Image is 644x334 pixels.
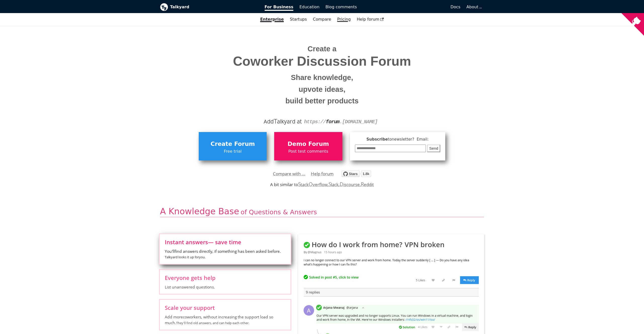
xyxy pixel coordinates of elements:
[451,5,460,9] span: Docs
[273,170,305,178] a: Compare with ...
[164,54,480,68] span: Coworker Discussion Forum
[201,139,264,149] span: Create Forum
[164,72,480,83] small: Share knowledge,
[165,248,286,260] span: You'll find answers directly, if something has been asked before.
[326,119,339,125] strong: forum
[334,15,354,24] a: Pricing
[299,5,319,9] span: Education
[165,275,286,280] span: Everyone gets help
[329,182,339,187] a: Slack
[165,314,286,326] span: Add more coworkers , without increasing the support load so much.
[355,136,440,143] span: Subscribe
[323,3,360,11] a: Blog comments
[329,181,331,188] span: S
[176,321,249,325] small: They'll find old answers, and can help each other.
[388,137,429,142] span: to newsletter ? Email:
[160,206,484,217] h2: A Knowledge Base
[165,284,286,290] span: List unanswered questions.
[277,148,340,155] span: Post test comments
[277,139,340,149] span: Demo Forum
[257,15,287,24] a: Enterprise
[265,5,294,11] span: For Business
[165,305,286,310] span: Scale your support
[298,181,301,188] span: S
[160,3,168,11] img: Talkyard logo
[296,3,323,11] a: Education
[165,255,206,259] small: Talkyard looks it up for you .
[340,182,359,187] a: Discourse
[360,3,464,11] a: Docs
[342,171,371,179] a: Star debiki/talkyard on GitHub
[427,145,440,152] button: Send
[274,132,342,160] a: Demo ForumPost test comments
[308,45,337,53] span: Create a
[304,119,378,125] code: https:// . [DOMAIN_NAME]
[274,116,277,126] span: T
[326,5,357,9] span: Blog comments
[199,132,267,160] a: Create ForumFree trial
[164,95,480,107] small: build better products
[357,17,384,22] span: Help forum
[170,4,258,10] b: Talkyard
[309,181,313,188] span: O
[361,182,374,187] a: Reddit
[164,117,480,126] div: Add alkyard at
[313,17,331,22] a: Compare
[164,83,480,95] small: upvote ideas,
[342,171,371,177] img: talkyard.svg
[311,170,334,178] a: Help forum
[298,182,328,187] a: StackOverflow
[287,15,310,24] a: Startups
[361,181,364,188] span: R
[466,5,481,9] a: About
[165,239,286,245] span: Instant answers — save time
[160,3,258,11] a: Talkyard logoTalkyard
[340,181,343,188] span: D
[201,148,264,155] span: Free trial
[241,208,317,216] span: of Questions & Answers
[262,3,297,11] a: For Business
[354,15,387,24] a: Help forum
